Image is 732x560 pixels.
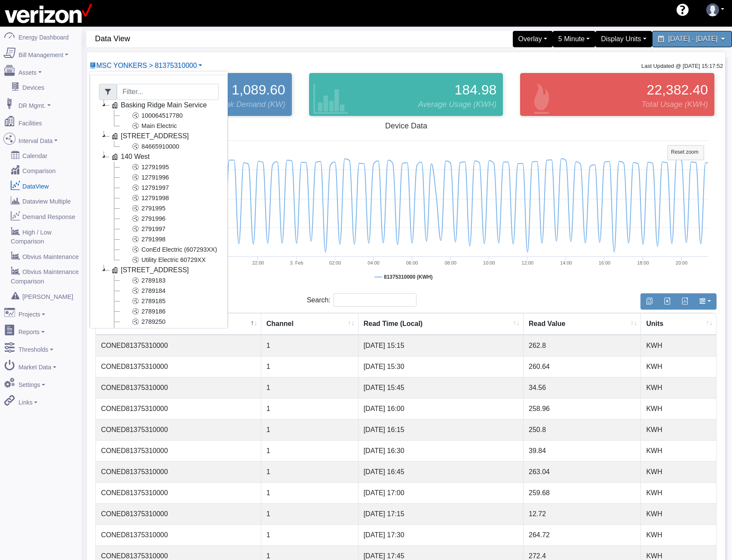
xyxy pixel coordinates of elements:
[119,110,184,121] a: 100064517780
[640,293,658,310] button: Copy to clipboard
[671,149,698,155] tspan: Reset zoom
[109,100,208,110] a: Basking Ridge Main Service
[261,461,358,482] td: 1
[676,293,694,310] button: Generate PDF
[524,524,641,545] td: 264.72
[513,31,553,47] div: Overlay
[642,99,708,110] span: Total Usage (KWH)
[109,286,219,296] li: 2789184
[560,260,572,265] text: 14:00
[109,265,190,275] a: [STREET_ADDRESS]
[641,503,716,524] td: KWH
[96,461,261,482] td: CONED81375310000
[524,377,641,398] td: 34.56
[109,183,219,193] li: 12791997
[96,335,261,356] td: CONED81375310000
[524,461,641,482] td: 263.04
[290,260,303,265] tspan: 3. Feb
[641,356,716,377] td: KWH
[358,335,524,356] td: [DATE] 15:15
[261,335,358,356] td: 1
[109,172,219,183] li: 12791996
[329,260,341,265] text: 02:00
[641,440,716,461] td: KWH
[95,31,410,47] span: Data View
[641,482,716,503] td: KWH
[119,224,167,234] a: 2791997
[595,31,652,47] div: Display Units
[109,213,219,224] li: 2791996
[553,31,595,47] div: 5 Minute
[641,419,716,440] td: KWH
[384,274,432,280] tspan: 81375310000 (KWH)
[109,306,219,317] li: 2789186
[119,193,171,203] a: 12791998
[385,122,428,130] tspan: Device Data
[96,419,261,440] td: CONED81375310000
[676,260,688,265] text: 20:00
[109,327,219,337] li: Utility Electric 86693XX
[261,377,358,398] td: 1
[358,503,524,524] td: [DATE] 17:15
[119,141,181,152] a: 84665910000
[96,356,261,377] td: CONED81375310000
[524,419,641,440] td: 250.8
[261,419,358,440] td: 1
[99,152,219,265] li: 140 West
[641,377,716,398] td: KWH
[99,84,117,100] span: Filter
[109,224,219,234] li: 2791997
[109,152,151,162] a: 140 West
[307,293,417,307] label: Search:
[109,244,219,255] li: ConEd Electric (607293XX)
[99,100,219,131] li: Basking Ridge Main Service
[217,99,285,110] span: Peak Demand (KW)
[358,524,524,545] td: [DATE] 17:30
[334,293,417,307] input: Search:
[637,260,649,265] text: 18:00
[358,482,524,503] td: [DATE] 17:00
[109,317,219,327] li: 2789250
[252,260,264,265] text: 22:00
[599,260,611,265] text: 16:00
[109,296,219,306] li: 2789185
[368,260,380,265] text: 04:00
[109,234,219,244] li: 2791998
[96,503,261,524] td: CONED81375310000
[119,172,171,183] a: 12791996
[524,440,641,461] td: 39.84
[641,335,716,356] td: KWH
[119,234,167,244] a: 2791998
[96,482,261,503] td: CONED81375310000
[119,317,167,327] a: 2789250
[109,162,219,172] li: 12791995
[454,79,496,100] span: 184.98
[261,440,358,461] td: 1
[119,306,167,317] a: 2789186
[109,110,219,121] li: 100064517780
[524,398,641,419] td: 258.96
[524,335,641,356] td: 262.8
[524,356,641,377] td: 260.64
[261,524,358,545] td: 1
[358,377,524,398] td: [DATE] 15:45
[109,255,219,265] li: Utility Electric 60729XX
[119,121,178,131] a: Main Electric
[96,440,261,461] td: CONED81375310000
[232,79,285,100] span: 1,089.60
[261,482,358,503] td: 1
[358,461,524,482] td: [DATE] 16:45
[119,244,219,255] a: ConEd Electric (607293XX)
[641,461,716,482] td: KWH
[96,377,261,398] td: CONED81375310000
[418,99,497,110] span: Average Usage (KWH)
[99,265,219,337] li: [STREET_ADDRESS]
[524,313,641,335] th: Read Value : activate to sort column ascending
[524,503,641,524] td: 12.72
[119,183,171,193] a: 12791997
[109,193,219,203] li: 12791998
[261,313,358,335] th: Channel : activate to sort column ascending
[406,260,418,265] text: 06:00
[647,79,708,100] span: 22,382.40
[358,313,524,335] th: Read Time (Local) : activate to sort column ascending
